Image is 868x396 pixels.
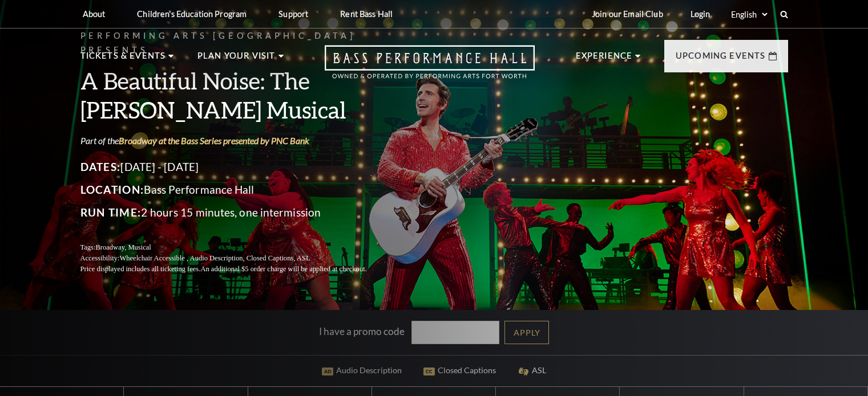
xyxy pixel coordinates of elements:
p: Tickets & Events [80,49,166,70]
p: Tags: [80,242,394,253]
span: An additional $5 order charge will be applied at checkout. [200,265,366,273]
p: Children's Education Program [137,9,247,19]
p: About [83,9,106,19]
p: Support [278,9,308,19]
span: Dates: [80,160,121,173]
p: Rent Bass Hall [340,9,393,19]
p: 2 hours 15 minutes, one intermission [80,203,394,222]
span: Location: [80,183,144,196]
p: Part of the [80,134,394,147]
h3: A Beautiful Noise: The [PERSON_NAME] Musical [80,66,394,124]
span: Wheelchair Accessible , Audio Description, Closed Captions, ASL [119,254,310,262]
p: Upcoming Events [676,49,766,70]
a: Broadway at the Bass Series presented by PNC Bank [119,135,309,146]
p: Price displayed includes all ticketing fees. [80,264,394,275]
span: Broadway, Musical [95,243,151,251]
p: Plan Your Visit [197,49,276,70]
p: Experience [576,49,633,70]
p: Accessibility: [80,253,394,264]
span: Run Time: [80,206,142,219]
select: Select: [729,9,769,20]
p: [DATE] - [DATE] [80,158,394,176]
p: Bass Performance Hall [80,181,394,199]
